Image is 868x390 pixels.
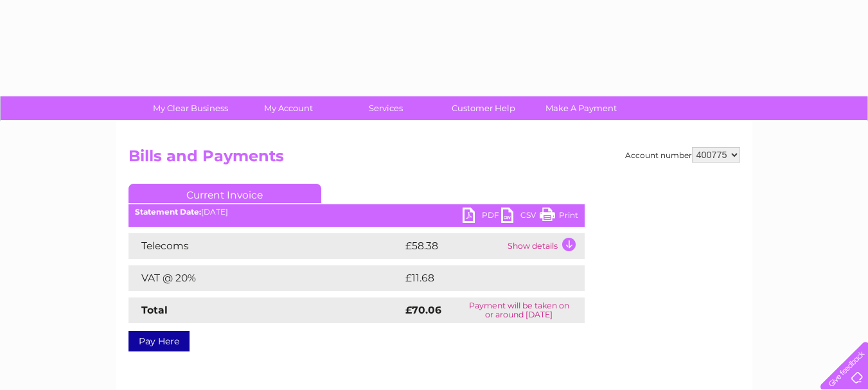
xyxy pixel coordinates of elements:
a: Services [333,96,439,120]
a: Pay Here [128,331,190,351]
a: My Clear Business [137,96,244,120]
strong: £70.06 [405,304,441,316]
td: Telecoms [128,233,402,259]
td: VAT @ 20% [128,265,402,291]
a: PDF [463,208,501,226]
a: Current Invoice [128,184,321,203]
td: £58.38 [402,233,504,259]
a: Make A Payment [528,96,634,120]
a: My Account [235,96,341,120]
div: [DATE] [128,208,585,217]
b: Statement Date: [135,207,201,217]
strong: Total [141,304,168,316]
a: CSV [501,208,540,226]
td: Show details [504,233,585,259]
div: Account number [625,147,740,163]
a: Print [540,208,578,226]
h2: Bills and Payments [128,147,740,172]
a: Customer Help [430,96,536,120]
td: £11.68 [402,265,556,291]
td: Payment will be taken on or around [DATE] [454,297,584,323]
